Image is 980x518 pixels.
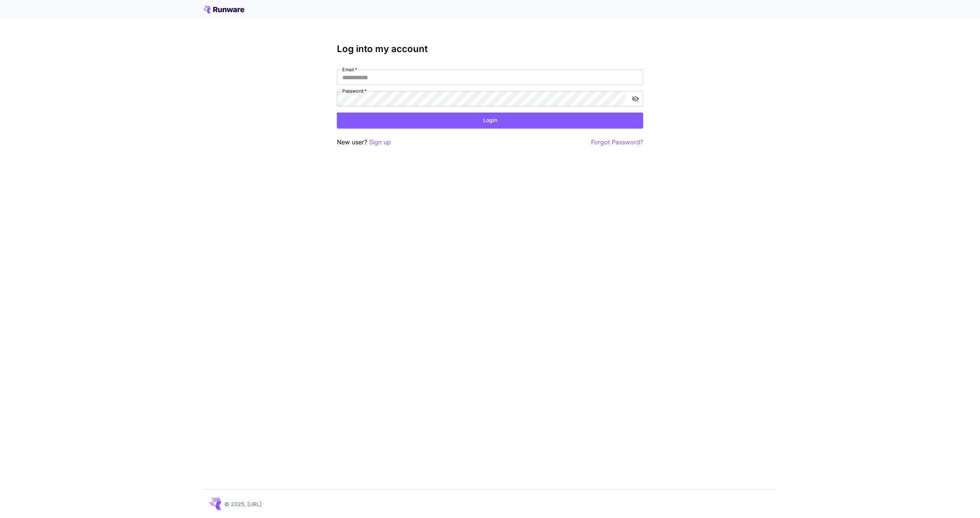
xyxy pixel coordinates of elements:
[337,137,391,147] p: New user?
[224,500,261,508] p: © 2025, [URL]
[342,66,357,73] label: Email
[337,113,643,128] button: Login
[629,92,642,106] button: toggle password visibility
[591,137,643,147] button: Forgot Password?
[369,137,391,147] button: Sign up
[337,44,643,54] h3: Log into my account
[342,88,367,94] label: Password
